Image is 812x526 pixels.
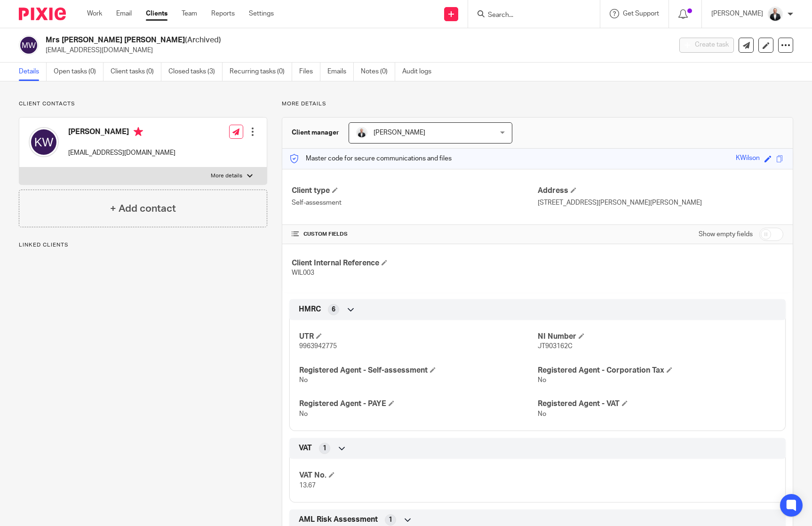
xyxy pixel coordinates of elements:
p: [EMAIL_ADDRESS][DOMAIN_NAME] [68,148,175,158]
span: [PERSON_NAME] [374,129,425,136]
h4: Client Internal Reference [292,258,537,268]
span: WIL003 [292,270,314,276]
p: Self-assessment [292,198,537,207]
p: Master code for secure communications and files [289,154,452,163]
h4: NI Number [538,332,776,342]
a: Clients [146,9,167,18]
img: svg%3E [19,35,39,55]
a: Audit logs [402,63,438,81]
p: More details [211,172,242,180]
h4: [PERSON_NAME] [68,127,175,139]
h4: Registered Agent - Self-assessment [299,366,537,375]
a: Open tasks (0) [54,63,103,81]
span: AML Risk Assessment [299,515,378,525]
h4: Address [538,186,783,196]
span: 1 [323,444,326,453]
a: Reports [211,9,235,18]
span: (Archived) [185,36,221,44]
p: [STREET_ADDRESS][PERSON_NAME][PERSON_NAME] [538,198,783,207]
a: Settings [249,9,274,18]
a: Emails [327,63,354,81]
a: Client tasks (0) [111,63,161,81]
span: Get Support [623,10,659,17]
span: No [538,411,546,417]
h2: Mrs [PERSON_NAME] [PERSON_NAME] [46,35,541,45]
h3: Client manager [292,128,339,137]
p: Client contacts [19,100,267,108]
h4: Client type [292,186,537,196]
input: Search [487,11,572,20]
a: Team [182,9,197,18]
button: Create task [679,38,734,53]
p: [EMAIL_ADDRESS][DOMAIN_NAME] [46,46,665,55]
label: Show empty fields [699,230,753,239]
span: VAT [299,443,312,453]
img: svg%3E [29,127,59,157]
i: Primary [134,127,143,136]
a: Files [299,63,320,81]
h4: Registered Agent - Corporation Tax [538,366,776,375]
span: 1 [389,515,392,525]
span: No [299,377,308,383]
h4: CUSTOM FIELDS [292,231,537,238]
span: 13.67 [299,482,316,489]
p: More details [282,100,793,108]
h4: VAT No. [299,470,537,480]
img: _SKY9589-Edit-2.jpeg [768,7,783,22]
span: No [538,377,546,383]
h4: Registered Agent - VAT [538,399,776,409]
img: Pixie [19,8,66,20]
a: Notes (0) [361,63,395,81]
div: KWilson [736,153,760,164]
a: Email [116,9,132,18]
a: Recurring tasks (0) [230,63,292,81]
a: Closed tasks (3) [168,63,223,81]
span: JT903162C [538,343,573,350]
span: HMRC [299,304,321,314]
p: Linked clients [19,241,267,249]
span: 6 [332,305,335,314]
h4: UTR [299,332,537,342]
h4: + Add contact [110,201,176,216]
span: 9963942775 [299,343,337,350]
span: No [299,411,308,417]
img: _SKY9589-Edit-2.jpeg [356,127,367,138]
a: Details [19,63,47,81]
p: [PERSON_NAME] [711,9,763,18]
h4: Registered Agent - PAYE [299,399,537,409]
a: Work [87,9,102,18]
